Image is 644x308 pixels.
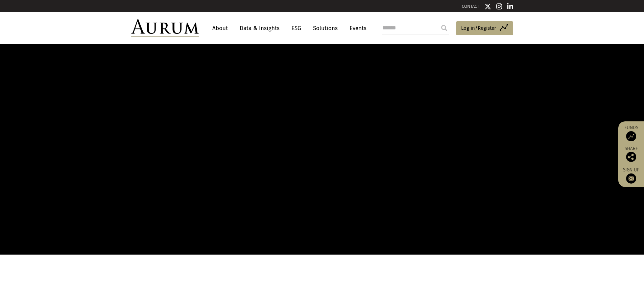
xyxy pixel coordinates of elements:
a: Sign up [622,167,641,184]
img: Linkedin icon [507,3,513,10]
img: Twitter icon [484,3,491,10]
a: Funds [622,125,641,141]
a: About [209,22,231,34]
a: Solutions [310,22,341,34]
div: Share [622,146,641,162]
a: CONTACT [462,4,479,9]
a: ESG [288,22,305,34]
img: Instagram icon [496,3,502,10]
a: Log in/Register [456,21,513,35]
img: Sign up to our newsletter [626,173,636,184]
input: Submit [437,21,451,35]
img: Access Funds [626,131,636,141]
a: Events [346,22,366,34]
img: Aurum [131,19,199,37]
a: Data & Insights [236,22,283,34]
span: Log in/Register [461,24,496,32]
img: Share this post [626,152,636,162]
